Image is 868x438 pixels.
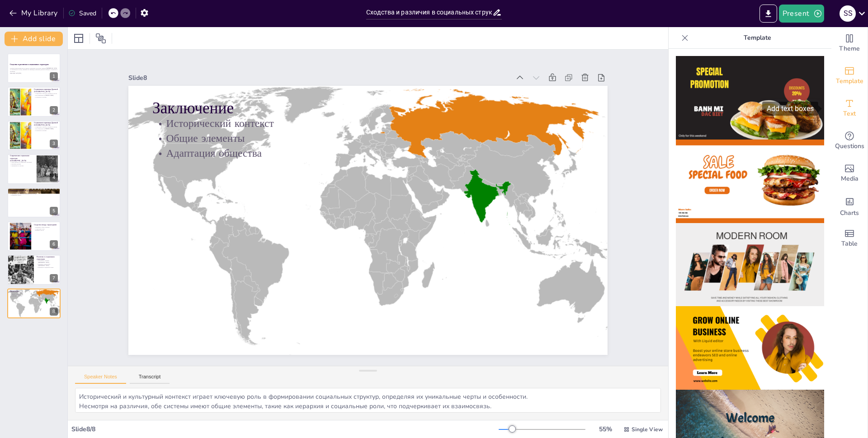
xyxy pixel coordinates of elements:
p: Многогранность социальной структуры [10,162,34,163]
div: 5 [7,188,61,218]
div: 2 [7,87,61,116]
span: Position [95,33,106,44]
div: 8 [7,289,61,318]
p: Социальная структура основана на кастах [34,126,58,128]
button: S S [840,5,856,23]
div: Add ready made slides [831,60,868,92]
span: Theme [839,44,860,54]
p: Статичность системы [34,130,58,131]
div: Add images, graphics, shapes or video [831,157,868,190]
p: Критерии деления [10,163,34,165]
div: 6 [50,240,58,248]
p: Современная социальная структура [GEOGRAPHIC_DATA] [10,154,34,162]
div: 6 [7,221,61,251]
button: Add slide [5,32,63,46]
button: Present [779,5,824,23]
p: Религия и наследственность в [GEOGRAPHIC_DATA] [10,191,58,193]
img: thumb-3.png [676,223,824,307]
span: Questions [835,141,864,151]
p: Общие элементы [166,89,466,419]
p: Социальная структура основана на кастах [34,93,58,94]
div: 7 [7,255,61,284]
p: Адаптация общества [10,295,58,297]
p: Социальные роли [34,228,58,230]
p: Динамичность системы [10,165,34,167]
p: Сравнение критериев деления [10,189,58,191]
span: Single View [632,426,663,433]
div: 1 [50,72,58,80]
span: Charts [840,208,859,218]
div: 3 [50,140,58,148]
p: Исторический контекст [10,292,58,294]
p: Изменение социальных ролей [37,267,58,269]
p: Статичность Древней [GEOGRAPHIC_DATA] [37,260,58,263]
div: 3 [7,121,61,150]
img: thumb-1.png [676,56,824,140]
div: 2 [50,106,58,114]
p: Экономические факторы в [GEOGRAPHIC_DATA] [10,193,58,195]
div: 4 [50,173,58,182]
div: 1 [7,53,61,83]
button: Transcript [130,374,170,384]
p: Сходства между структурами [34,224,58,226]
p: Template [692,27,822,49]
div: 8 [50,308,58,316]
button: Export to PowerPoint [759,5,777,23]
div: Change the overall theme [831,27,868,60]
img: thumb-4.png [676,306,824,390]
p: Динамика современной [GEOGRAPHIC_DATA] [37,263,58,266]
p: Статичность системы [34,96,58,98]
div: Get real-time input from your audience [831,125,868,157]
p: Заключение [10,289,58,292]
div: Add charts and graphs [831,190,868,222]
div: 5 [50,207,58,215]
p: Общие элементы [10,294,58,295]
p: Generated with [URL] [10,72,58,74]
span: Table [841,239,858,249]
button: Speaker Notes [75,374,126,384]
div: 4 [7,154,61,184]
span: Media [841,174,859,184]
p: Исторический контекст [156,99,455,429]
img: thumb-2.png [676,140,824,223]
p: Изменение статуса [10,194,58,196]
p: Социальная пирамида Древней [GEOGRAPHIC_DATA] [34,121,58,126]
div: Add text boxes [831,92,868,125]
div: 7 [50,274,58,282]
div: S S [840,5,856,22]
button: My Library [7,6,61,20]
p: Влияние статуса [34,230,58,232]
div: Add text boxes [762,102,818,116]
div: Slide 8 / 8 [71,425,499,433]
strong: Сходства и различия в социальных структурах [10,63,49,65]
p: Социальная пирамида Древней [GEOGRAPHIC_DATA] [34,88,58,93]
p: Адаптация общества [178,79,477,410]
span: Text [843,109,856,119]
input: Insert title [366,6,492,19]
div: 55 % [594,425,616,433]
p: Роль брахманов и [PERSON_NAME] [34,94,58,96]
div: Saved [68,9,96,18]
p: Иерархия в обеих системах [34,226,58,228]
textarea: Исторический и культурный контекст играет ключевую роль в формировании социальных структур, опред... [75,388,661,413]
p: Роль брахманов и [PERSON_NAME] [34,128,58,130]
p: В данной презентации мы исследуем социальные структуры Древней [GEOGRAPHIC_DATA] и Современной Ро... [10,67,58,72]
div: Add a table [831,222,868,255]
div: Layout [71,31,86,46]
span: Template [836,76,863,86]
p: Различия в социальных структурах [37,256,58,261]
